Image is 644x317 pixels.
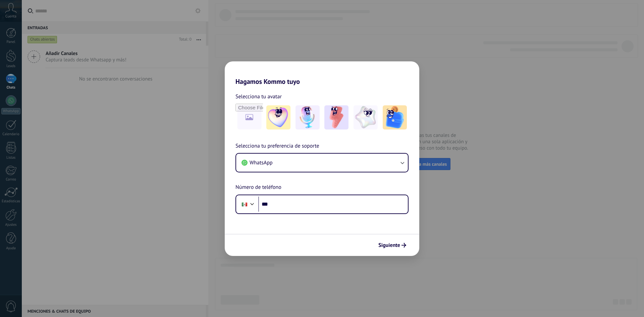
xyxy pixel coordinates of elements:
span: Número de teléfono [235,183,281,192]
h2: Hagamos Kommo tuyo [225,61,419,86]
div: Mexico: + 52 [238,197,251,211]
button: Siguiente [375,240,409,251]
button: WhatsApp [236,154,408,172]
img: -1.jpeg [266,105,290,129]
img: -5.jpeg [383,105,407,129]
span: Selecciona tu preferencia de soporte [235,142,319,151]
img: -4.jpeg [354,105,378,129]
img: -2.jpeg [296,105,320,129]
img: -3.jpeg [324,105,348,129]
span: Siguiente [378,243,400,248]
span: WhatsApp [250,159,273,166]
span: Selecciona tu avatar [235,92,282,101]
